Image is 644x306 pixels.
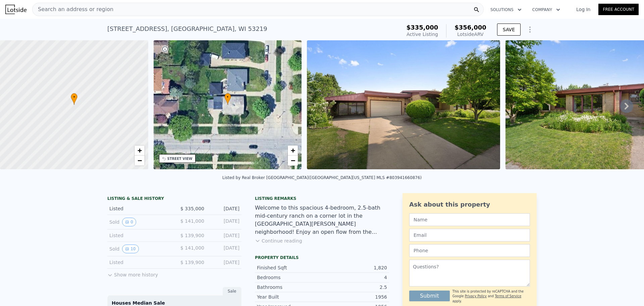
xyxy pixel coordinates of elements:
[135,145,145,156] a: Zoom in
[568,6,598,13] a: Log In
[288,145,298,156] a: Zoom in
[495,294,521,298] a: Terms of Service
[409,229,530,242] input: Email
[322,274,387,281] div: 4
[407,32,438,37] span: Active Listing
[291,146,295,155] span: +
[137,156,142,165] span: −
[255,255,389,260] div: Property details
[465,294,487,298] a: Privacy Policy
[71,94,77,100] span: •
[409,291,450,301] button: Submit
[454,31,486,38] div: Lotside ARV
[210,232,239,239] div: [DATE]
[122,218,136,226] button: View historical data
[167,156,193,161] div: STREET VIEW
[257,274,322,281] div: Bedrooms
[210,245,239,253] div: [DATE]
[409,213,530,226] input: Name
[255,196,389,201] div: Listing remarks
[257,284,322,291] div: Bathrooms
[454,24,486,31] span: $356,000
[109,259,169,266] div: Listed
[109,232,169,239] div: Listed
[598,4,639,15] a: Free Account
[210,218,239,226] div: [DATE]
[527,4,566,16] button: Company
[291,156,295,165] span: −
[222,175,422,180] div: Listed by Real Broker [GEOGRAPHIC_DATA] ([GEOGRAPHIC_DATA][US_STATE] MLS #803941660876)
[255,204,389,236] div: Welcome to this spacious 4-bedroom, 2.5-bath mid-century ranch on a corner lot in the [GEOGRAPHIC...
[180,206,204,211] span: $ 335,000
[322,284,387,291] div: 2.5
[109,245,169,253] div: Sold
[322,294,387,300] div: 1956
[210,259,239,266] div: [DATE]
[497,24,521,36] button: SAVE
[71,93,77,105] div: •
[223,287,241,296] div: Sale
[288,156,298,166] a: Zoom out
[257,264,322,271] div: Finished Sqft
[452,289,530,304] div: This site is protected by reCAPTCHA and the Google and apply.
[257,294,322,300] div: Year Built
[409,200,530,209] div: Ask about this property
[5,5,26,14] img: Lotside
[107,269,158,278] button: Show more history
[122,245,139,253] button: View historical data
[109,205,169,212] div: Listed
[135,156,145,166] a: Zoom out
[180,260,204,265] span: $ 139,900
[224,93,231,105] div: •
[409,244,530,257] input: Phone
[109,218,169,226] div: Sold
[407,24,438,31] span: $335,000
[107,24,267,34] div: [STREET_ADDRESS] , [GEOGRAPHIC_DATA] , WI 53219
[180,245,204,251] span: $ 141,000
[224,94,231,100] span: •
[180,218,204,224] span: $ 141,000
[523,23,537,36] button: Show Options
[307,40,500,169] img: Sale: 154112850 Parcel: 100830835
[255,237,302,244] button: Continue reading
[137,146,142,155] span: +
[33,5,113,13] span: Search an address or region
[322,264,387,271] div: 1,820
[107,196,241,203] div: LISTING & SALE HISTORY
[210,205,239,212] div: [DATE]
[485,4,527,16] button: Solutions
[180,233,204,238] span: $ 139,900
